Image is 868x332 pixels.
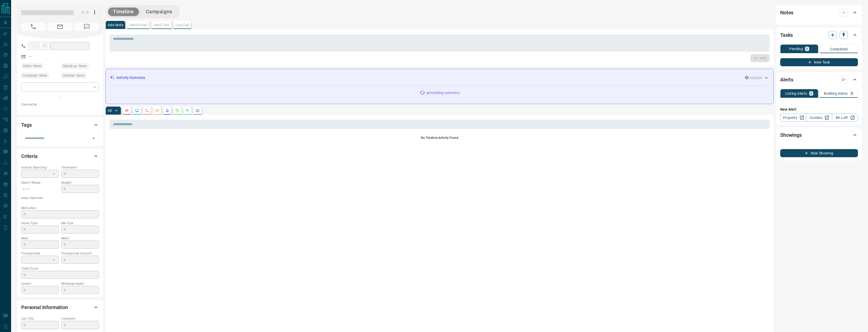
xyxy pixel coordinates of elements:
span: Active - Never [23,63,41,69]
p: 0 [806,47,808,51]
svg: Listing Alerts [165,109,169,113]
p: Mortgage Agent: [61,281,99,286]
p: Motivation: [21,206,99,210]
p: Credit Score: [21,266,99,271]
svg: Calls [145,109,149,113]
p: Search Range: [21,180,59,185]
svg: Notes [125,109,129,113]
p: Home Type: [21,221,59,225]
p: All [108,109,112,112]
p: Pre-Approved: [21,251,59,256]
span: No Number [21,23,45,31]
p: No Timeline Activity Found [110,136,770,140]
svg: Agent Actions [196,109,200,113]
p: Add Note [108,23,123,27]
span: No Email [48,23,72,31]
p: Completed [830,47,848,51]
button: New Task [780,58,858,66]
span: Contacted - Never [23,73,47,78]
div: Notes [780,7,858,19]
p: Building Alerts [824,92,848,95]
p: 0 [810,92,812,95]
p: Actively Searching: [21,165,59,170]
div: Activity Summary [110,73,769,82]
p: Lawyer: [21,281,59,286]
a: -- [29,54,31,58]
h2: Alerts [780,76,793,84]
p: -- - -- [21,185,59,193]
div: Criteria [21,150,99,162]
div: Personal Information [21,301,99,313]
p: Listing Alerts [785,92,807,95]
span: Claimed - Never [63,73,85,78]
div: Tasks [780,29,858,41]
p: Pre-Approval Amount: [61,251,99,256]
svg: Emails [155,109,159,113]
p: Pending [789,47,803,51]
p: Job Title: [21,316,59,321]
p: Areas Searched: [21,196,99,200]
p: Budget: [61,180,99,185]
p: Activity Summary [116,75,145,80]
p: New Alert: [780,107,858,112]
p: Claimed By: [21,102,99,107]
span: No Number [75,23,99,31]
button: New Showing [780,149,858,157]
h2: Tasks [780,31,793,39]
h2: Personal Information [21,303,68,311]
button: Campaigns [141,8,177,16]
button: Open [90,135,97,142]
h2: Notes [780,9,793,17]
div: Tags [21,119,99,131]
a: Mr.Loft [832,114,858,122]
span: Signed up - Never [63,63,87,69]
svg: Opportunities [185,109,189,113]
a: Property [780,114,806,122]
svg: Requests [175,109,179,113]
h2: Criteria [21,152,38,160]
h2: Showings [780,131,802,139]
p: Company: [61,316,99,321]
p: 0 [851,92,853,95]
p: Min Size: [61,221,99,225]
svg: Lead Browsing Activity [135,109,139,113]
p: generating summary [426,90,459,95]
button: Timeline [108,8,139,16]
div: Alerts [780,74,858,86]
p: Timeframe: [61,165,99,170]
p: Beds: [21,236,59,241]
h2: Tags [21,121,32,129]
div: Showings [780,129,858,141]
a: Condos [806,114,832,122]
p: Baths: [61,236,99,241]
